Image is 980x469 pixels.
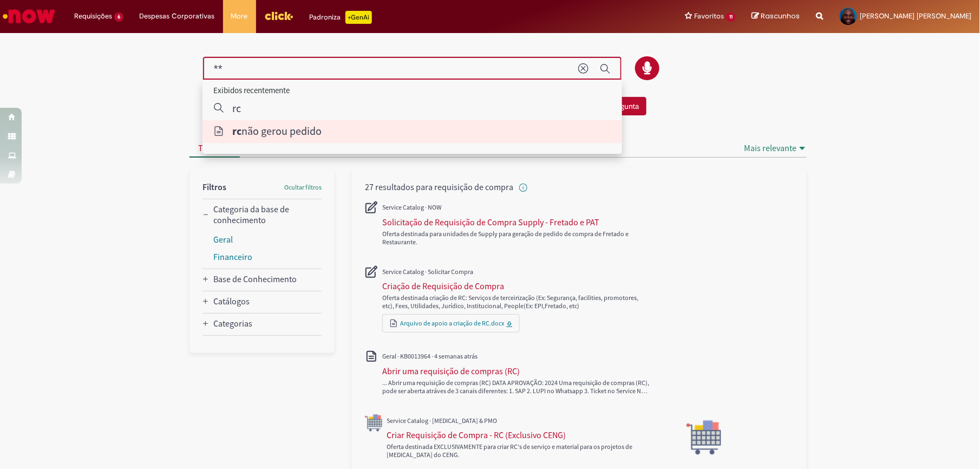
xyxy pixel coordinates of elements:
span: More [231,11,248,22]
span: Requisições [74,11,112,22]
span: [PERSON_NAME] [PERSON_NAME] [860,11,972,21]
span: Rascunhos [761,11,800,21]
img: click_logo_yellow_360x200.png [264,8,293,24]
div: Padroniza [310,11,372,24]
span: 6 [114,12,123,22]
p: +GenAi [345,11,372,24]
span: Despesas Corporativas [140,11,215,22]
span: 11 [726,12,736,22]
a: Rascunhos [752,11,800,22]
span: Favoritos [694,11,724,22]
img: ServiceNow [1,5,57,27]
